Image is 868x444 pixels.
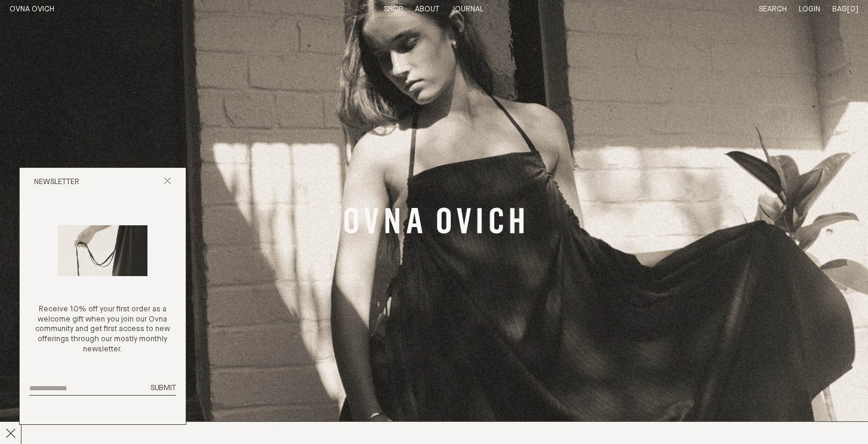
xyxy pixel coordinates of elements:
[150,384,176,394] button: Submit
[832,5,847,13] span: Bag
[759,5,787,13] a: Search
[384,5,403,13] a: Shop
[34,177,79,188] h2: Newsletter
[344,207,524,237] a: Banner Link
[150,384,176,392] span: Submit
[451,5,484,13] a: Journal
[847,5,858,13] span: [0]
[10,5,54,13] a: Home
[29,305,176,355] p: Receive 10% off your first order as a welcome gift when you join our Ovna community and get first...
[415,5,439,15] summary: About
[164,177,171,188] button: Close popup
[799,5,820,13] a: Login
